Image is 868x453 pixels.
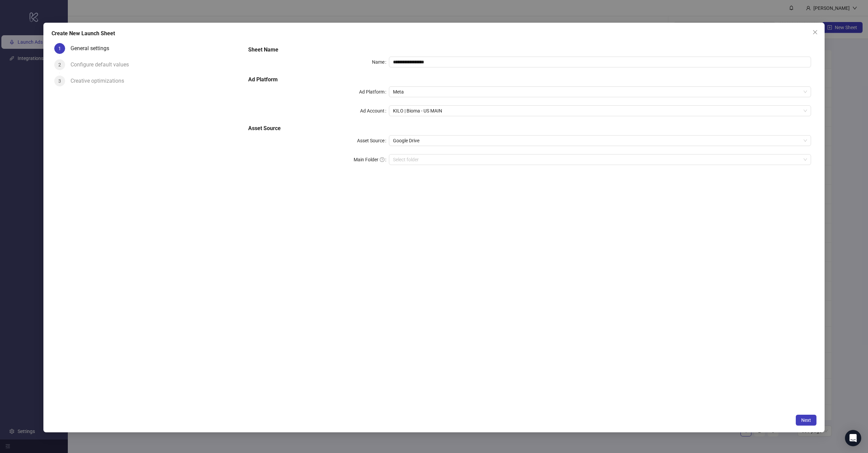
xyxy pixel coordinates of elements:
[58,46,61,51] span: 1
[360,105,389,116] label: Ad Account
[812,29,818,35] span: close
[372,57,389,67] label: Name
[248,46,811,54] h5: Sheet Name
[357,135,389,146] label: Asset Source
[52,29,816,38] div: Create New Launch Sheet
[71,59,134,70] div: Configure default values
[359,86,389,97] label: Ad Platform
[393,106,807,116] span: KILO | Bioma - US MAIN
[393,87,807,97] span: Meta
[801,417,811,423] span: Next
[58,78,61,84] span: 3
[71,43,115,54] div: General settings
[248,124,811,132] h5: Asset Source
[58,62,61,67] span: 2
[354,154,389,165] label: Main Folder
[389,57,811,67] input: Name
[248,76,811,84] h5: Ad Platform
[393,136,807,146] span: Google Drive
[380,157,384,162] span: question-circle
[796,415,816,426] button: Next
[71,76,130,86] div: Creative optimizations
[845,430,861,446] div: Open Intercom Messenger
[810,27,821,38] button: Close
